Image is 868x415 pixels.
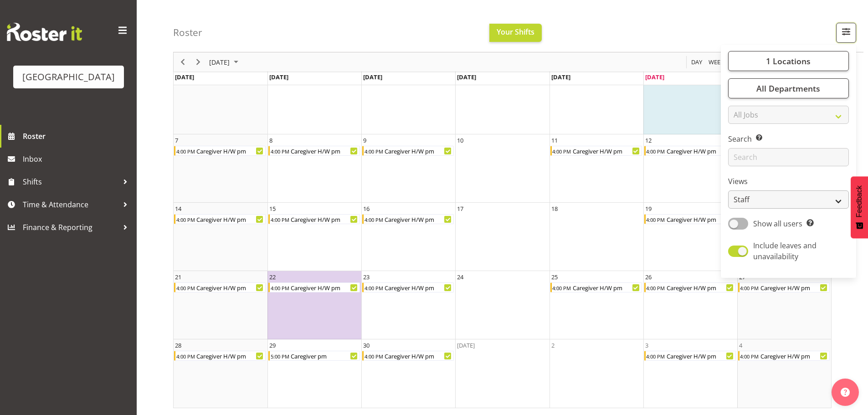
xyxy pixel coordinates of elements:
div: Caregiver H/W pm [195,351,265,360]
td: Sunday, September 7, 2025 [174,134,267,203]
div: 12 [645,136,652,145]
div: Caregiver H/W pm [572,283,642,292]
div: 4:00 PM [646,215,666,224]
div: 4:00 PM [364,351,384,360]
span: Show all users [753,219,802,229]
span: Include leaves and unavailability [753,241,817,261]
button: Next [192,56,205,68]
button: All Departments [728,78,849,98]
div: Caregiver H/W pm Begin From Tuesday, September 30, 2025 at 4:00:00 PM GMT+13:00 Ends At Tuesday, ... [362,351,454,361]
div: Caregiver H/W pm Begin From Friday, September 12, 2025 at 4:00:00 PM GMT+12:00 Ends At Friday, Se... [644,146,736,156]
div: 14 [175,204,181,213]
span: Time & Attendance [23,198,118,211]
div: Caregiver H/W pm [290,215,360,224]
div: 4:00 PM [740,351,760,360]
h4: Roster [173,27,202,38]
td: Wednesday, September 3, 2025 [455,66,549,134]
div: Caregiver H/W pm Begin From Friday, September 19, 2025 at 4:00:00 PM GMT+12:00 Ends At Friday, Se... [644,214,736,224]
td: Saturday, September 27, 2025 [737,271,831,339]
div: Caregiver H/W pm Begin From Thursday, September 11, 2025 at 4:00:00 PM GMT+12:00 Ends At Thursday... [550,146,642,156]
span: Week [708,56,725,68]
div: 4:00 PM [646,146,666,155]
div: Caregiver H/W pm Begin From Tuesday, September 9, 2025 at 4:00:00 PM GMT+12:00 Ends At Tuesday, S... [362,146,454,156]
div: Caregiver H/W pm [195,146,265,155]
div: 4:00 PM [270,283,290,292]
div: Caregiver H/W pm Begin From Sunday, September 28, 2025 at 4:00:00 PM GMT+13:00 Ends At Sunday, Se... [174,351,266,361]
button: Your Shifts [489,24,542,42]
span: Day [690,56,703,68]
div: 29 [269,341,276,350]
div: Caregiver H/W pm Begin From Saturday, September 27, 2025 at 4:00:00 PM GMT+12:00 Ends At Saturday... [738,282,830,292]
td: Friday, September 5, 2025 [643,66,737,134]
span: Finance & Reporting [23,220,118,234]
div: 8 [269,136,272,145]
div: 17 [457,204,463,213]
div: [GEOGRAPHIC_DATA] [22,70,115,84]
button: September 2025 [208,56,242,68]
td: Sunday, September 14, 2025 [174,203,267,271]
span: [DATE] [269,73,288,81]
div: Caregiver H/W pm [384,283,453,292]
div: Caregiver H/W pm Begin From Thursday, September 25, 2025 at 4:00:00 PM GMT+12:00 Ends At Thursday... [550,282,642,292]
td: Tuesday, September 9, 2025 [361,134,455,203]
div: Caregiver H/W pm Begin From Saturday, October 4, 2025 at 4:00:00 PM GMT+13:00 Ends At Saturday, O... [738,351,830,361]
div: 4:00 PM [740,283,760,292]
div: [DATE] [457,341,475,350]
div: Caregiver H/W pm Begin From Tuesday, September 16, 2025 at 4:00:00 PM GMT+12:00 Ends At Tuesday, ... [362,214,454,224]
div: Caregiver H/W pm [666,146,735,155]
button: Feedback - Show survey [851,176,868,238]
td: Wednesday, September 10, 2025 [455,134,549,203]
td: Tuesday, September 16, 2025 [361,203,455,271]
div: 30 [363,341,370,350]
td: Sunday, August 31, 2025 [174,66,267,134]
div: 24 [457,272,463,282]
td: Friday, September 19, 2025 [643,203,737,271]
div: 4:00 PM [552,146,572,155]
td: Monday, September 29, 2025 [267,339,361,408]
td: Monday, September 15, 2025 [267,203,361,271]
button: Timeline Day [690,56,704,68]
span: [DATE] [645,73,664,81]
div: 4:00 PM [364,283,384,292]
td: Tuesday, September 30, 2025 [361,339,455,408]
button: Timeline Week [707,56,726,68]
div: Caregiver H/W pm Begin From Monday, September 15, 2025 at 4:00:00 PM GMT+12:00 Ends At Monday, Se... [268,214,360,224]
div: Caregiver H/W pm [290,283,360,292]
span: All Departments [756,83,820,94]
td: Thursday, September 4, 2025 [550,66,643,134]
div: 25 [551,272,558,282]
td: Thursday, October 2, 2025 [550,339,643,408]
button: 1 Locations [728,51,849,71]
span: [DATE] [457,73,476,81]
div: Next [190,52,206,72]
div: 28 [175,341,181,350]
div: 4:00 PM [175,215,195,224]
img: Rosterit website logo [7,23,82,41]
div: 9 [363,136,366,145]
input: Search [728,148,849,166]
div: 5:00 PM [270,351,290,360]
div: 4:00 PM [175,351,195,360]
div: 22 [269,272,276,282]
label: Search [728,133,849,144]
td: Sunday, September 21, 2025 [174,271,267,339]
div: Caregiver H/W pm [760,351,829,360]
img: help-xxl-2.png [841,388,850,397]
div: Caregiver H/W pm [666,351,735,360]
div: Caregiver H/W pm Begin From Sunday, September 21, 2025 at 4:00:00 PM GMT+12:00 Ends At Sunday, Se... [174,282,266,292]
div: Caregiver H/W pm Begin From Tuesday, September 23, 2025 at 4:00:00 PM GMT+12:00 Ends At Tuesday, ... [362,282,454,292]
div: Caregiver pm Begin From Monday, September 29, 2025 at 5:00:00 PM GMT+13:00 Ends At Monday, Septem... [268,351,360,361]
div: Caregiver H/W pm Begin From Monday, September 8, 2025 at 4:00:00 PM GMT+12:00 Ends At Monday, Sep... [268,146,360,156]
div: Caregiver H/W pm [384,215,453,224]
div: 16 [363,204,370,213]
div: 21 [175,272,181,282]
div: Caregiver H/W pm [384,351,453,360]
div: 19 [645,204,652,213]
span: Roster [23,129,132,143]
td: Tuesday, September 2, 2025 [361,66,455,134]
div: 4:00 PM [175,283,195,292]
div: 4:00 PM [646,351,666,360]
div: 10 [457,136,463,145]
div: Caregiver H/W pm Begin From Friday, September 26, 2025 at 4:00:00 PM GMT+12:00 Ends At Friday, Se... [644,282,736,292]
button: Previous [177,56,189,68]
